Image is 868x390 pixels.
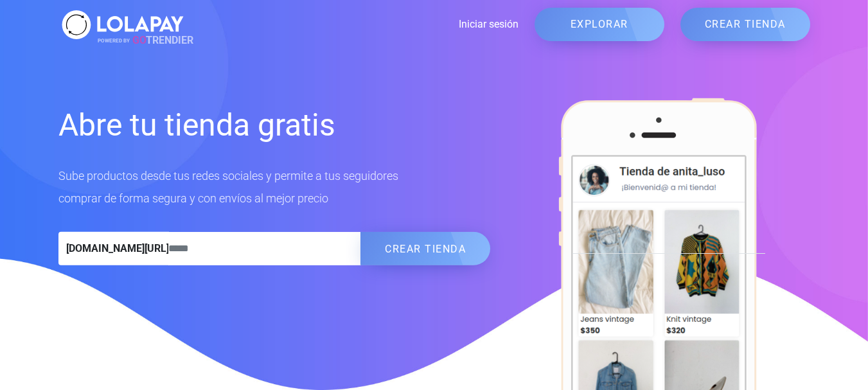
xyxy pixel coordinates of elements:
a: CREAR TIENDA [680,8,810,41]
a: Iniciar sesión [187,17,518,32]
a: EXPLORAR [535,8,664,41]
h1: Abre tu tienda gratis [58,105,491,145]
p: Sube productos desde tus redes sociales y permite a tus seguidores comprar de forma segura y con ... [58,164,491,209]
span: [DOMAIN_NAME][URL] [58,232,169,265]
span: TRENDIER [98,33,193,48]
span: GO [132,34,146,46]
span: POWERED BY [98,37,130,43]
img: logo_white.svg [58,6,187,43]
button: CREAR TIENDA [360,232,490,265]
